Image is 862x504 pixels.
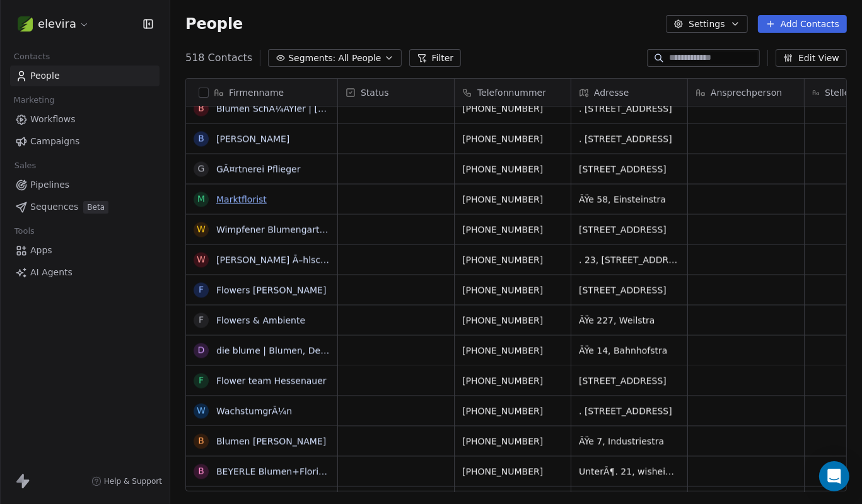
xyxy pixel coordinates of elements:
[198,344,205,357] div: d
[197,223,206,236] div: W
[30,266,73,279] span: AI Agents
[30,200,78,214] span: Sequences
[338,79,454,106] div: Status
[8,47,55,66] span: Contacts
[185,14,243,33] span: People
[288,52,335,65] span: Segments:
[579,133,680,146] span: . [STREET_ADDRESS]
[30,113,76,126] span: Workflows
[579,405,680,418] span: . [STREET_ADDRESS]
[216,316,305,326] a: Flowers & Ambiente
[579,284,680,297] span: [STREET_ADDRESS]
[18,16,33,31] img: Logo-2.png
[198,163,205,176] div: G
[197,253,206,266] div: W
[10,262,160,283] a: AI Agents
[15,13,92,35] button: elevira
[579,466,680,478] span: UnterÃ¶. 21, wisheimer Str
[216,195,267,205] a: Marktflorist
[462,193,563,206] span: [PHONE_NUMBER]
[462,375,563,387] span: [PHONE_NUMBER]
[571,79,687,106] div: Adresse
[199,283,204,297] div: F
[455,79,571,106] div: Telefonnummer
[579,193,680,206] span: ÃŸe 58, Einsteinstra
[9,156,42,175] span: Sales
[462,254,563,266] span: [PHONE_NUMBER]
[216,406,292,416] a: WachstumgrÃ¼n
[462,163,563,176] span: [PHONE_NUMBER]
[185,50,252,66] span: 518 Contacts
[30,69,60,83] span: People
[462,314,563,327] span: [PHONE_NUMBER]
[198,435,204,448] div: B
[462,103,563,115] span: [PHONE_NUMBER]
[198,465,204,478] div: B
[579,163,680,176] span: [STREET_ADDRESS]
[579,103,680,115] span: . [STREET_ADDRESS]
[198,102,204,115] div: B
[338,52,381,65] span: All People
[10,131,160,152] a: Campaigns
[579,375,680,387] span: [STREET_ADDRESS]
[462,133,563,146] span: [PHONE_NUMBER]
[216,104,407,114] a: Blumen SchÃ¼ÃŸler | [GEOGRAPHIC_DATA]
[216,285,326,295] a: Flowers [PERSON_NAME]
[9,222,40,241] span: Tools
[10,175,160,195] a: Pipelines
[477,86,546,99] span: Telefonnummer
[361,86,389,99] span: Status
[462,466,563,478] span: [PHONE_NUMBER]
[666,15,747,33] button: Settings
[10,240,160,261] a: Apps
[104,476,162,486] span: Help & Support
[579,224,680,236] span: [STREET_ADDRESS]
[594,86,629,99] span: Adresse
[197,193,205,206] div: M
[30,135,79,148] span: Campaigns
[91,476,162,486] a: Help & Support
[579,435,680,448] span: ÃŸe 7, Industriestra
[776,49,847,67] button: Edit View
[216,134,289,144] a: [PERSON_NAME]
[10,66,160,86] a: People
[216,164,301,175] a: GÃ¤rtnerei Pflieger
[711,86,782,99] span: Ansprechperson
[579,254,680,266] span: . 23, [STREET_ADDRESS]
[216,437,326,447] a: Blumen [PERSON_NAME]
[758,15,847,33] button: Add Contacts
[819,461,849,491] div: Open Intercom Messenger
[409,49,462,67] button: Filter
[462,435,563,448] span: [PHONE_NUMBER]
[216,376,327,386] a: Flower team Hessenauer
[186,79,337,106] div: Firmenname
[216,467,334,477] a: BEYERLE Blumen+Floristik
[30,244,52,257] span: Apps
[199,314,204,327] div: F
[10,197,160,217] a: SequencesBeta
[83,201,108,214] span: Beta
[216,225,330,235] a: Wimpfener Blumengarten
[579,314,680,327] span: ÃŸe 227, Weilstra
[462,284,563,297] span: [PHONE_NUMBER]
[688,79,804,106] div: Ansprechperson
[216,346,407,356] a: die blume | Blumen, Dekoration, StrÃ¤uÃŸe
[30,178,69,192] span: Pipelines
[38,16,76,32] span: elevira
[462,224,563,236] span: [PHONE_NUMBER]
[186,106,338,492] div: grid
[229,86,284,99] span: Firmenname
[8,91,60,110] span: Marketing
[10,109,160,130] a: Workflows
[216,255,497,265] a: [PERSON_NAME] Ã–hlschlÃ¤ger - BlumenlÃ¤dle und Schreinerei
[579,345,680,357] span: ÃŸe 14, Bahnhofstra
[462,405,563,418] span: [PHONE_NUMBER]
[462,345,563,357] span: [PHONE_NUMBER]
[197,404,206,418] div: W
[198,132,204,146] div: B
[199,374,204,387] div: F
